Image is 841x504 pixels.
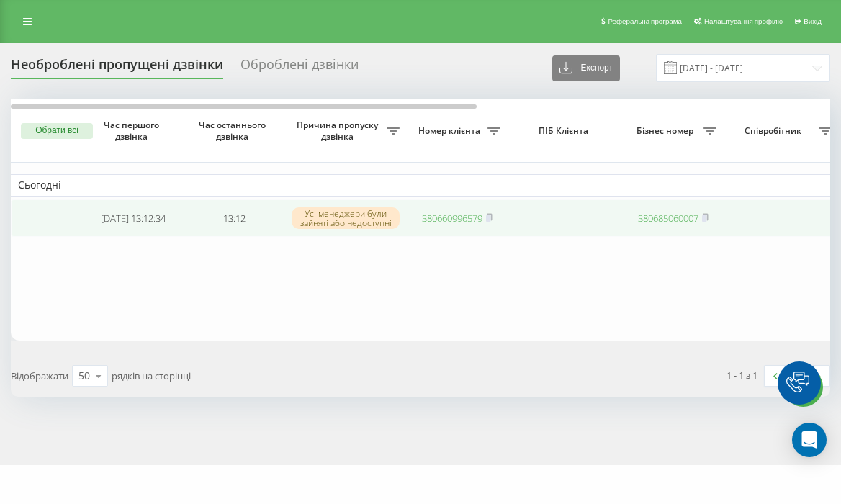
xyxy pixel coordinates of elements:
div: 1 - 1 з 1 [727,368,757,382]
span: Час останнього дзвінка [195,120,273,142]
div: Оброблені дзвінки [240,57,359,79]
span: Відображати [11,369,68,382]
span: Причина пропуску дзвінка [292,120,387,142]
td: [DATE] 13:12:34 [83,199,184,238]
span: ПІБ Клієнта [520,125,611,137]
span: Бізнес номер [630,125,703,137]
span: Налаштування профілю [704,17,783,25]
span: Співробітник [731,125,819,137]
button: Обрати всі [21,123,93,139]
a: 380660996579 [422,212,482,225]
span: Вихід [804,17,822,25]
span: рядків на сторінці [112,369,191,382]
div: 50 [78,369,90,383]
a: 380685060007 [638,212,698,225]
div: Open Intercom Messenger [792,423,827,457]
span: Реферальна програма [608,17,682,25]
span: Номер клієнта [414,125,487,137]
span: Час першого дзвінка [94,120,172,142]
td: 13:12 [184,199,284,238]
button: Експорт [552,55,620,81]
div: Необроблені пропущені дзвінки [11,57,223,79]
div: Усі менеджери були зайняті або недоступні [292,207,400,229]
